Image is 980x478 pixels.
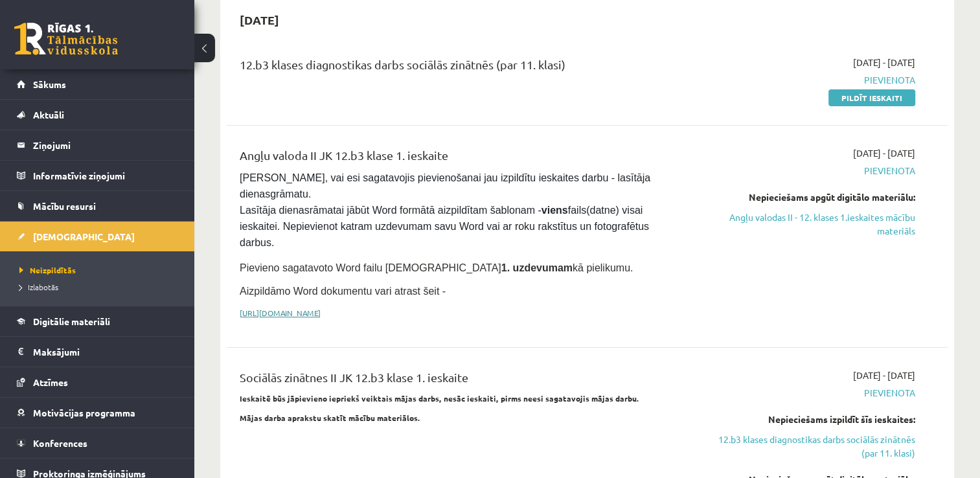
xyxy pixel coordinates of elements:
legend: Ziņojumi [33,130,178,160]
a: [DEMOGRAPHIC_DATA] [17,222,178,251]
a: 12.b3 klases diagnostikas darbs sociālās zinātnēs (par 11. klasi) [703,433,915,460]
span: Konferences [33,437,87,449]
span: Pievieno sagatavoto Word failu [DEMOGRAPHIC_DATA] kā pielikumu. [240,262,633,273]
div: Nepieciešams apgūt digitālo materiālu: [703,190,915,204]
a: Informatīvie ziņojumi [17,161,178,190]
span: Izlabotās [19,282,58,292]
a: Mācību resursi [17,191,178,221]
span: [PERSON_NAME], vai esi sagatavojis pievienošanai jau izpildītu ieskaites darbu - lasītāja dienasg... [240,172,654,248]
span: Pievienota [703,164,915,177]
span: Sākums [33,78,66,90]
span: [DATE] - [DATE] [853,56,915,69]
a: Konferences [17,428,178,458]
div: Sociālās zinātnes II JK 12.b3 klase 1. ieskaite [240,369,683,393]
a: Ziņojumi [17,130,178,160]
span: [DATE] - [DATE] [853,146,915,160]
a: Pildīt ieskaiti [828,89,915,106]
a: Rīgas 1. Tālmācības vidusskola [14,23,118,55]
span: [DATE] - [DATE] [853,369,915,382]
span: [DEMOGRAPHIC_DATA] [33,231,135,242]
strong: 1. uzdevumam [501,262,573,273]
span: Digitālie materiāli [33,315,110,327]
span: Pievienota [703,73,915,87]
a: Izlabotās [19,281,181,293]
a: Neizpildītās [19,264,181,276]
a: [URL][DOMAIN_NAME] [240,308,321,318]
span: Aktuāli [33,109,64,120]
span: Atzīmes [33,376,68,388]
div: Nepieciešams izpildīt šīs ieskaites: [703,413,915,426]
strong: viens [541,205,568,216]
a: Motivācijas programma [17,398,178,427]
h2: [DATE] [227,5,292,35]
strong: Ieskaitē būs jāpievieno iepriekš veiktais mājas darbs, nesāc ieskaiti, pirms neesi sagatavojis mā... [240,393,639,404]
span: Aizpildāmo Word dokumentu vari atrast šeit - [240,286,446,297]
span: Motivācijas programma [33,407,135,418]
div: Angļu valoda II JK 12.b3 klase 1. ieskaite [240,146,683,170]
a: Sākums [17,69,178,99]
div: 12.b3 klases diagnostikas darbs sociālās zinātnēs (par 11. klasi) [240,56,683,80]
legend: Maksājumi [33,337,178,367]
a: Digitālie materiāli [17,306,178,336]
span: Neizpildītās [19,265,76,275]
strong: Mājas darba aprakstu skatīt mācību materiālos. [240,413,420,423]
span: Mācību resursi [33,200,96,212]
a: Maksājumi [17,337,178,367]
a: Atzīmes [17,367,178,397]
a: Angļu valodas II - 12. klases 1.ieskaites mācību materiāls [703,211,915,238]
a: Aktuāli [17,100,178,130]
span: Pievienota [703,386,915,400]
legend: Informatīvie ziņojumi [33,161,178,190]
